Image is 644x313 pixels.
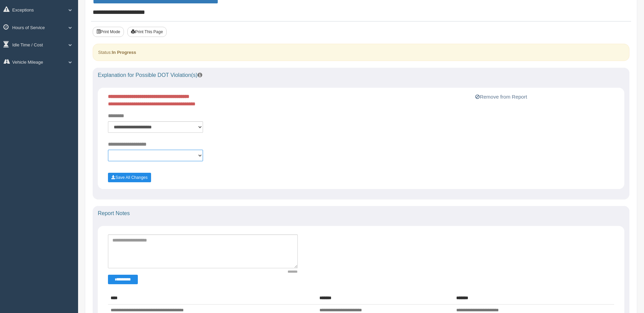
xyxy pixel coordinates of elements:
div: Status: [93,44,629,61]
strong: In Progress [112,50,136,55]
div: Report Notes [93,206,629,221]
button: Change Filter Options [108,275,138,284]
button: Print This Page [127,27,167,37]
div: Explanation for Possible DOT Violation(s) [93,68,629,83]
button: Print Mode [93,27,124,37]
button: Save [108,173,151,182]
button: Remove from Report [473,93,529,101]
